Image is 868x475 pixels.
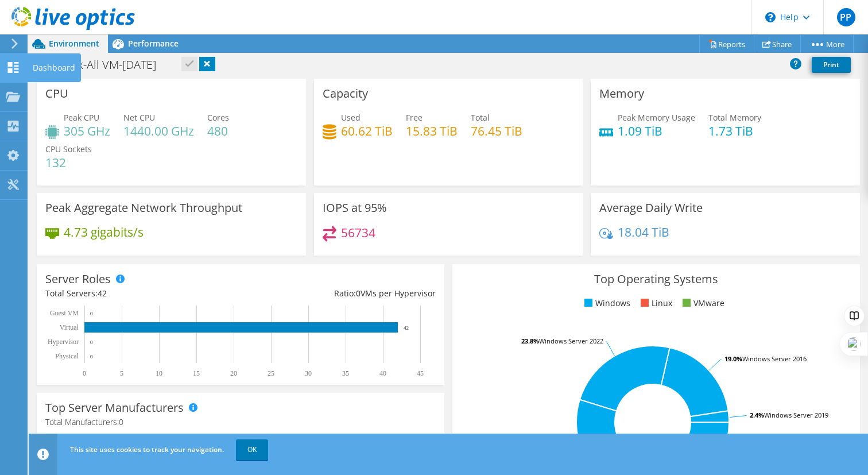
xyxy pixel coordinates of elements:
span: Net CPU [123,112,155,123]
a: Reports [699,35,754,53]
tspan: 23.8% [521,337,539,345]
h4: 305 GHz [64,125,110,137]
li: VMware [680,297,724,310]
text: 42 [404,325,409,331]
tspan: 2.4% [750,411,764,419]
text: 0 [90,354,93,360]
h4: 15.83 TiB [406,125,458,137]
text: 15 [193,369,200,377]
span: Free [406,112,423,123]
text: Hypervisor [48,338,79,346]
span: 0 [356,288,361,299]
h4: 76.45 TiB [471,125,522,137]
h3: CPU [45,87,68,100]
h4: 132 [45,156,92,169]
h4: 1.73 TiB [708,125,761,137]
text: 25 [268,369,274,377]
h3: Average Daily Write [599,202,703,214]
span: 42 [98,288,107,299]
text: 10 [156,369,162,377]
div: Dashboard [27,53,81,82]
span: PP [837,8,855,26]
h3: Peak Aggregate Network Throughput [45,202,242,214]
h1: Nutanix-All VM-[DATE] [37,59,174,71]
span: Peak CPU [64,112,99,123]
text: Virtual [60,323,79,331]
tspan: Windows Server 2016 [742,354,807,363]
text: 20 [230,369,237,377]
span: This site uses cookies to track your navigation. [70,445,224,454]
span: Used [341,112,361,123]
span: 0 [119,416,123,427]
tspan: Windows Server 2022 [539,337,603,345]
span: Environment [49,38,99,49]
text: 5 [120,369,123,377]
text: Guest VM [50,309,79,317]
span: Peak Memory Usage [618,112,695,123]
svg: \n [765,12,776,22]
li: Windows [582,297,630,310]
h3: IOPS at 95% [323,202,387,214]
h4: 4.73 gigabits/s [64,226,144,238]
div: Ratio: VMs per Hypervisor [241,287,436,300]
h3: Top Server Manufacturers [45,401,184,414]
text: 40 [379,369,386,377]
h4: 480 [207,125,229,137]
span: CPU Sockets [45,144,92,155]
text: 0 [90,311,93,316]
h4: 1440.00 GHz [123,125,194,137]
h4: 60.62 TiB [341,125,393,137]
text: 45 [417,369,424,377]
a: Share [754,35,801,53]
h3: Memory [599,87,644,100]
span: Performance [128,38,179,49]
span: Cores [207,112,229,123]
a: More [800,35,854,53]
text: Physical [55,352,79,360]
text: 0 [90,339,93,345]
h3: Top Operating Systems [461,273,851,285]
h4: 18.04 TiB [618,226,669,238]
h4: 56734 [341,226,375,239]
a: OK [236,439,268,460]
div: Total Servers: [45,287,241,300]
text: 0 [83,369,86,377]
h4: 1.09 TiB [618,125,695,137]
tspan: Windows Server 2019 [764,411,828,419]
h4: Total Manufacturers: [45,416,436,428]
h3: Server Roles [45,273,111,285]
h3: Capacity [323,87,368,100]
text: 30 [305,369,312,377]
li: Linux [638,297,672,310]
span: Total Memory [708,112,761,123]
a: Print [812,57,851,73]
span: Total [471,112,490,123]
tspan: 19.0% [724,354,742,363]
text: 35 [342,369,349,377]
